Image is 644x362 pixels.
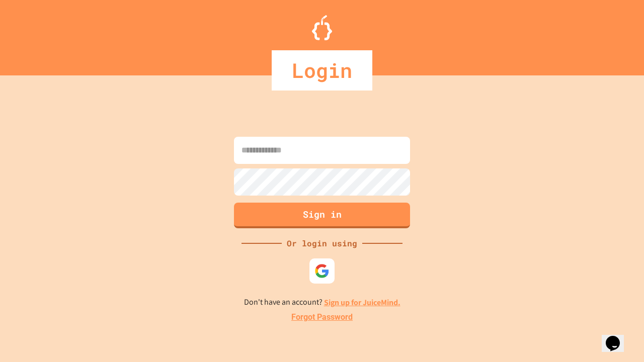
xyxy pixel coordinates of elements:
[314,263,330,279] img: google-icon.svg
[282,237,362,249] div: Or login using
[312,15,332,40] img: Logo.svg
[244,296,400,309] p: Don't have an account?
[234,203,410,228] button: Sign in
[602,322,634,352] iframe: chat widget
[324,297,400,308] a: Sign up for JuiceMind.
[291,311,353,323] a: Forgot Password
[272,50,372,90] div: Login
